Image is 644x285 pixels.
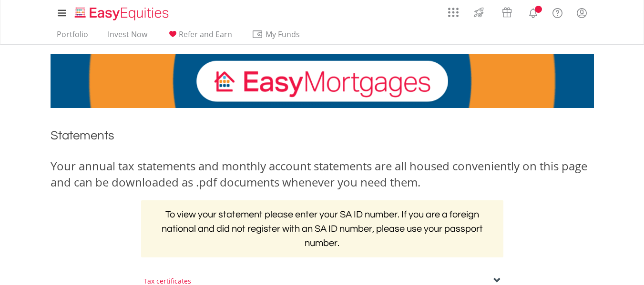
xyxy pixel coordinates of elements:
[570,2,594,23] a: My Profile
[545,2,570,21] a: FAQ's and Support
[51,158,594,191] div: Your annual tax statements and monthly account statements are all housed conveniently on this pag...
[471,5,487,20] img: thrive-v2.svg
[448,7,459,18] img: grid-menu-icon.svg
[73,6,173,21] img: EasyEquities_Logo.png
[179,29,232,39] span: Refer and Earn
[521,2,545,21] a: Notifications
[442,2,465,18] a: AppsGrid
[252,28,314,40] span: My Funds
[104,29,151,44] a: Invest Now
[493,2,521,20] a: Vouchers
[51,129,114,142] span: Statements
[163,29,236,44] a: Refer and Earn
[53,29,92,44] a: Portfolio
[141,200,503,257] h2: To view your statement please enter your SA ID number. If you are a foreign national and did not ...
[71,2,173,21] a: Home page
[51,54,594,108] img: EasyMortage Promotion Banner
[499,5,515,20] img: vouchers-v2.svg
